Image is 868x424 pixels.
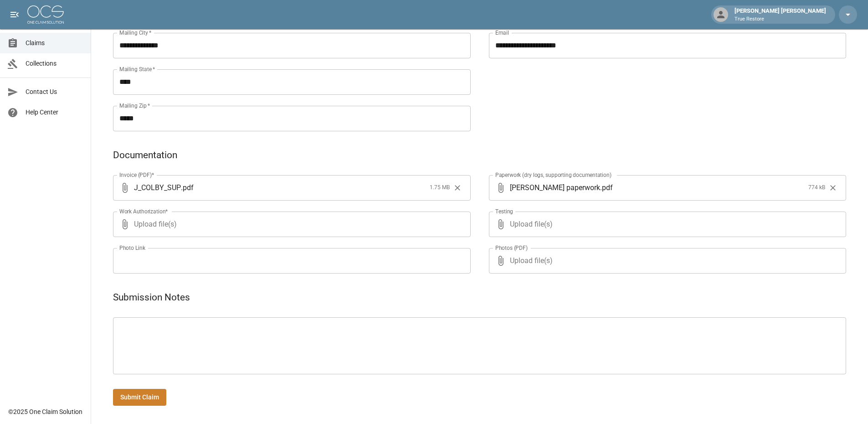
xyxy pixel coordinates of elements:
[495,29,509,36] label: Email
[27,5,64,24] img: ocs-logo-white-transparent.png
[510,182,600,193] span: [PERSON_NAME] paperwork
[495,244,528,252] label: Photos (PDF)
[8,407,82,416] div: © 2025 One Claim Solution
[26,59,83,68] span: Collections
[451,181,464,195] button: Clear
[495,171,611,179] label: Paperwork (dry logs, supporting documentation)
[134,182,181,193] span: J_COLBY_SUP
[510,212,822,237] span: Upload file(s)
[510,248,822,274] span: Upload file(s)
[181,182,194,193] span: . pdf
[26,38,83,48] span: Claims
[495,207,513,215] label: Testing
[119,102,150,109] label: Mailing Zip
[734,16,826,23] p: True Restore
[134,212,446,237] span: Upload file(s)
[600,182,613,193] span: . pdf
[113,389,166,406] button: Submit Claim
[826,181,840,195] button: Clear
[119,29,152,36] label: Mailing City
[119,244,145,252] label: Photo Link
[26,108,83,117] span: Help Center
[430,183,450,192] span: 1.75 MB
[26,87,83,97] span: Contact Us
[731,6,830,23] div: [PERSON_NAME] [PERSON_NAME]
[119,171,154,179] label: Invoice (PDF)*
[808,183,825,192] span: 774 kB
[119,65,155,73] label: Mailing State
[5,5,24,24] button: open drawer
[119,207,168,215] label: Work Authorization*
